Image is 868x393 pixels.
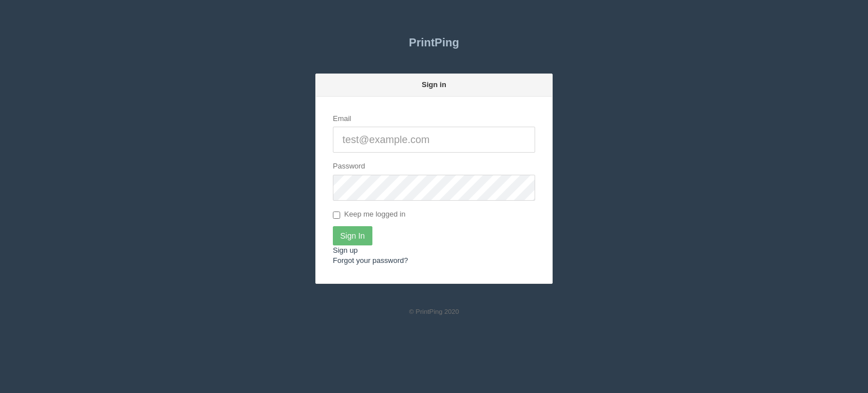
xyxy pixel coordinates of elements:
[422,80,446,89] strong: Sign in
[333,211,340,219] input: Keep me logged in
[333,256,408,265] a: Forgot your password?
[315,28,553,57] a: PrintPing
[333,127,535,153] input: test@example.com
[333,226,372,245] input: Sign In
[333,161,365,172] label: Password
[333,114,351,124] label: Email
[333,246,358,254] a: Sign up
[409,308,459,315] small: © PrintPing 2020
[333,209,405,221] label: Keep me logged in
